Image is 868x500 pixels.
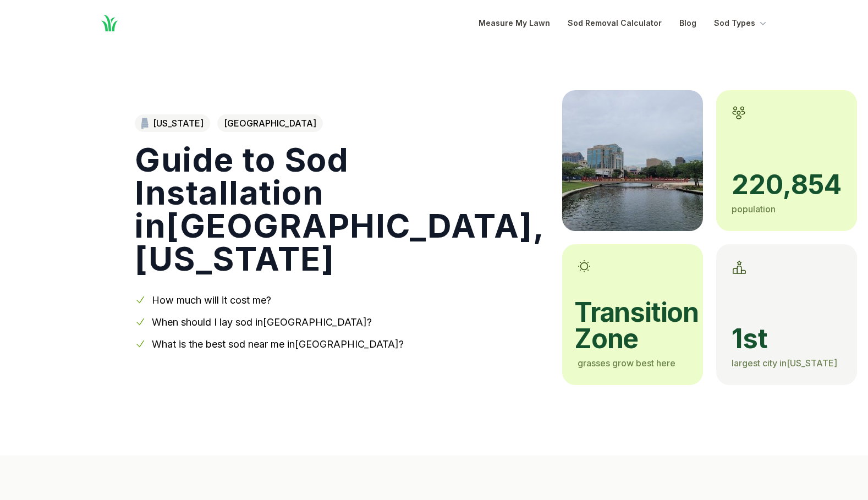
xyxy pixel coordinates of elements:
[574,299,688,352] span: transition zone
[217,114,323,132] span: [GEOGRAPHIC_DATA]
[135,143,545,275] h1: Guide to Sod Installation in [GEOGRAPHIC_DATA] , [US_STATE]
[714,17,768,30] button: Sod Types
[135,114,210,132] a: [US_STATE]
[562,90,703,231] img: A picture of Huntsville
[152,294,271,306] a: How much will it cost me?
[141,118,149,129] img: Alabama state outline
[152,316,372,328] a: When should I lay sod in[GEOGRAPHIC_DATA]?
[732,358,837,369] span: largest city in [US_STATE]
[578,358,675,369] span: grasses grow best here
[679,17,696,30] a: Blog
[732,172,842,198] span: 220,854
[732,326,842,352] span: 1st
[152,338,404,350] a: What is the best sod near me in[GEOGRAPHIC_DATA]?
[479,17,550,30] a: Measure My Lawn
[732,204,776,215] span: population
[568,17,662,30] a: Sod Removal Calculator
